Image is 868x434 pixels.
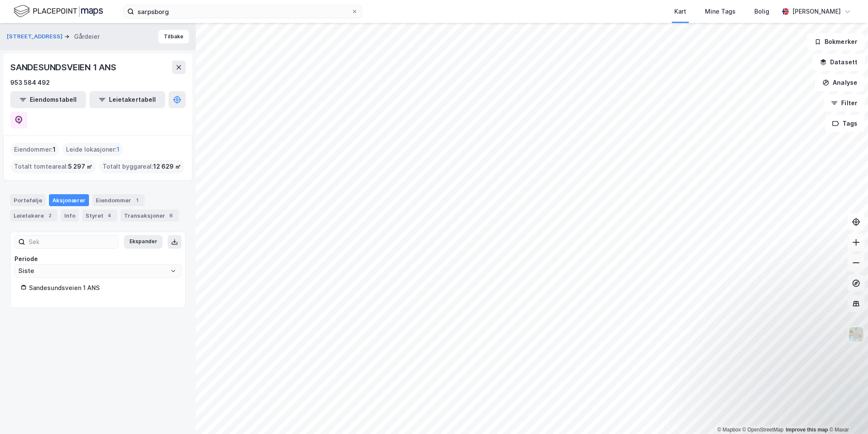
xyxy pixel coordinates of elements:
div: Eiendommer : [11,143,59,156]
div: Bolig [754,6,769,17]
button: Tags [825,115,865,132]
input: Søk [25,236,118,248]
div: Portefølje [10,194,46,206]
button: [STREET_ADDRESS] [7,32,64,41]
div: Sandesundsveien 1 ANS [29,283,175,293]
div: Aksjonærer [49,194,89,206]
div: Totalt tomteareal : [11,160,96,173]
span: 5 297 ㎡ [68,161,92,172]
div: Transaksjoner [120,210,179,221]
a: Mapbox [717,427,741,433]
div: Kart [674,6,686,17]
input: ClearOpen [15,264,181,277]
button: Open [170,267,177,274]
div: SANDESUNDSVEIEN 1 ANS [10,60,118,74]
div: 2 [46,211,54,220]
div: Leietakere [10,210,57,221]
div: 953 584 492 [10,78,50,88]
span: 1 [53,144,56,155]
img: Z [848,326,864,342]
button: Eiendomstabell [10,91,86,108]
div: Periode [14,254,181,264]
div: 4 [105,211,114,220]
button: Leietakertabell [89,91,165,108]
button: Ekspander [124,235,163,249]
div: [PERSON_NAME] [792,6,841,17]
div: Eiendommer [92,194,145,206]
div: 6 [167,211,175,220]
input: Søk på adresse, matrikkel, gårdeiere, leietakere eller personer [134,5,351,18]
a: Improve this map [786,427,828,433]
button: Analyse [815,74,865,91]
a: OpenStreetMap [742,427,784,433]
div: Styret [82,210,117,221]
div: Mine Tags [705,6,736,17]
div: Leide lokasjoner : [63,143,123,156]
div: Gårdeier [74,32,100,42]
span: 1 [117,144,120,155]
div: Info [61,210,79,221]
button: Tilbake [158,30,189,43]
img: logo.f888ab2527a4732fd821a326f86c7f29.svg [14,4,103,19]
button: Filter [824,95,865,112]
div: Totalt byggareal : [99,160,184,173]
span: 12 629 ㎡ [153,161,181,172]
button: Bokmerker [807,33,865,50]
button: Datasett [813,54,865,71]
div: 1 [133,196,141,204]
